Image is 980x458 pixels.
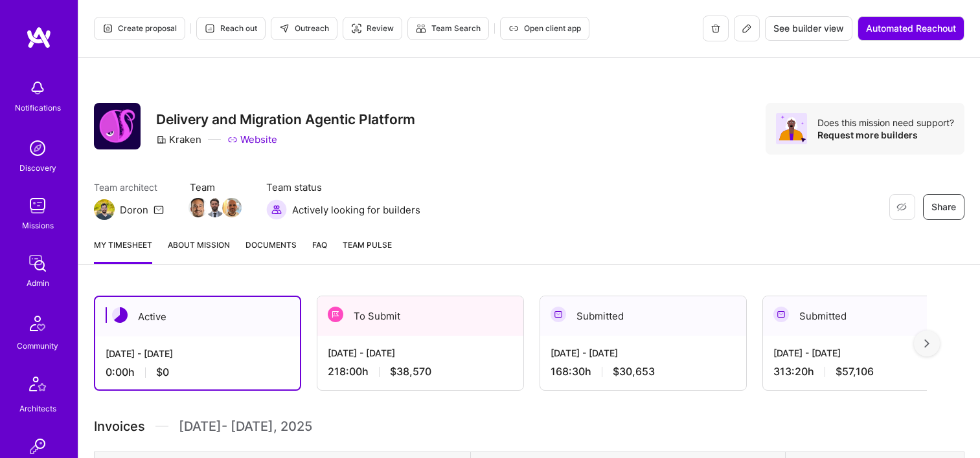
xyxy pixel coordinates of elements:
div: Architects [19,402,56,415]
img: Divider [155,417,168,436]
a: Team Pulse [343,238,392,264]
i: icon Proposal [102,23,113,34]
div: Kraken [156,133,201,146]
img: Active [112,307,128,323]
i: icon Targeter [351,23,361,34]
button: See builder view [765,16,852,41]
div: Admin [27,276,49,290]
img: discovery [25,135,51,161]
div: Discovery [19,161,56,175]
img: Actively looking for builders [266,199,287,220]
img: admin teamwork [25,250,51,276]
span: $57,106 [836,365,874,378]
span: Team Search [416,23,481,34]
i: icon CompanyGray [156,135,166,145]
a: Documents [245,238,297,264]
img: teamwork [25,193,51,219]
img: Team Member Avatar [205,198,225,217]
span: See builder view [773,22,844,35]
button: Team Search [407,17,489,40]
div: [DATE] - [DATE] [328,346,513,360]
img: Submitted [551,307,566,322]
div: Submitted [763,296,969,336]
img: Avatar [776,113,807,144]
div: Request more builders [817,129,954,141]
span: Team status [266,180,420,194]
span: Outreach [279,23,329,34]
span: $0 [156,365,169,379]
img: To Submit [328,307,343,322]
span: $38,570 [390,365,431,378]
div: Active [95,297,300,336]
img: Team Architect [94,199,115,220]
span: $30,653 [613,365,655,378]
span: Reach out [205,23,257,34]
img: logo [26,26,52,49]
button: Review [343,17,402,40]
img: Team Member Avatar [222,198,242,217]
div: 168:30 h [551,365,736,378]
button: Share [923,194,964,220]
button: Outreach [271,17,337,40]
span: Automated Reachout [866,22,956,35]
a: Team Member Avatar [190,197,207,219]
div: Notifications [15,101,61,114]
div: [DATE] - [DATE] [773,346,959,360]
div: Missions [22,219,54,232]
span: Team architect [94,180,164,194]
span: Create proposal [102,23,177,34]
button: Automated Reachout [858,16,964,41]
img: bell [25,75,51,101]
span: Actively looking for builders [292,203,420,217]
div: Community [17,339,58,353]
div: Submitted [540,296,746,336]
button: Open client app [500,17,589,40]
span: [DATE] - [DATE] , 2025 [179,417,312,436]
img: Architects [22,371,53,402]
div: Does this mission need support? [817,116,954,129]
span: Documents [245,238,297,252]
span: Team Pulse [343,240,392,250]
div: 0:00 h [106,365,290,379]
a: FAQ [312,238,327,264]
span: Team [190,180,240,194]
div: 313:20 h [773,365,959,378]
img: Community [22,308,53,339]
span: Review [351,23,394,34]
i: icon EyeClosed [896,202,907,212]
img: Submitted [773,307,789,322]
img: Team Member Avatar [188,198,208,217]
button: Create proposal [94,17,185,40]
div: 218:00 h [328,365,513,378]
img: Company Logo [94,103,141,149]
a: Team Member Avatar [207,197,223,219]
span: Share [931,201,956,213]
div: [DATE] - [DATE] [551,346,736,360]
a: Website [227,133,277,146]
div: Doron [120,203,148,217]
h3: Delivery and Migration Agentic Platform [156,111,415,127]
i: icon Mail [154,204,164,215]
a: About Mission [168,238,230,264]
span: Invoices [94,417,145,436]
span: Open client app [508,23,581,34]
img: right [924,339,929,348]
button: Reach out [196,17,266,40]
a: Team Member Avatar [223,197,240,219]
div: To Submit [317,296,523,336]
div: [DATE] - [DATE] [106,347,290,360]
a: My timesheet [94,238,152,264]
